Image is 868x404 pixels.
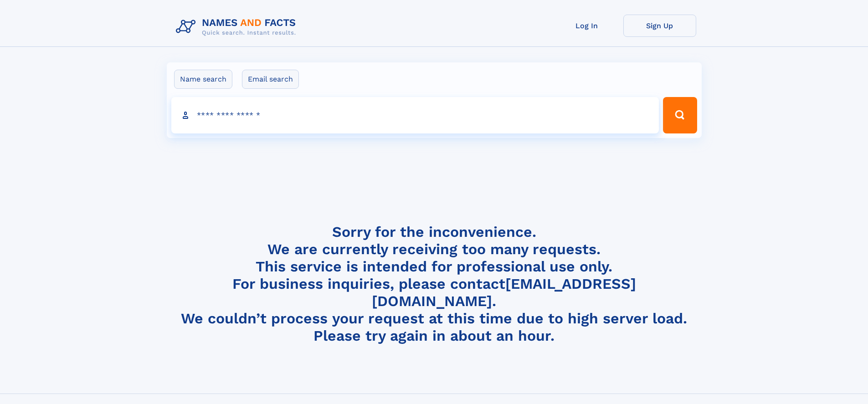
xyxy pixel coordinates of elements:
[623,15,696,37] a: Sign Up
[242,70,299,89] label: Email search
[550,15,623,37] a: Log In
[172,223,696,345] h4: Sorry for the inconvenience. We are currently receiving too many requests. This service is intend...
[172,15,303,39] img: Logo Names and Facts
[372,275,636,310] a: [EMAIL_ADDRESS][DOMAIN_NAME]
[174,70,232,89] label: Name search
[171,97,659,133] input: search input
[663,97,697,133] button: Search Button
